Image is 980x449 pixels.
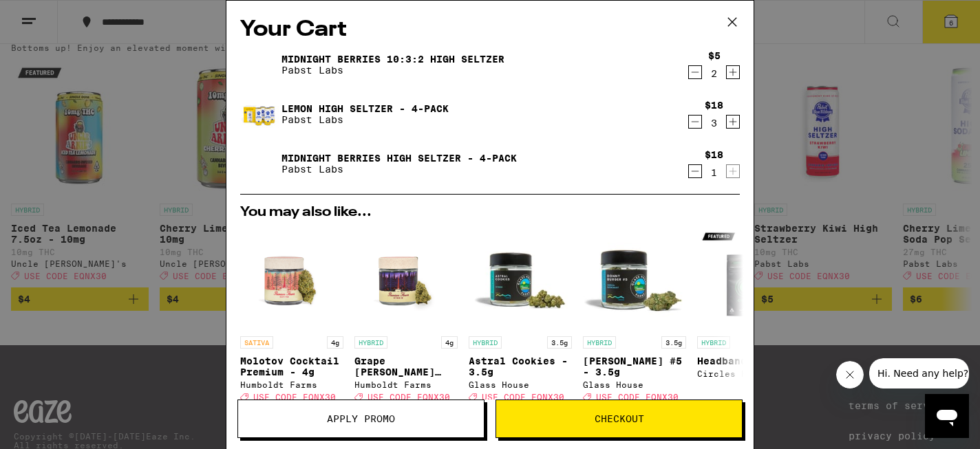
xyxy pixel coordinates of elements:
[367,393,450,402] span: USE CODE EQNX30
[281,153,517,164] a: Midnight Berries High Seltzer - 4-pack
[327,336,343,349] p: 4g
[469,226,572,408] a: Open page for Astral Cookies - 3.5g from Glass House
[354,355,458,377] p: Grape [PERSON_NAME] Premium - 4g
[354,226,458,329] img: Humboldt Farms - Grape Runtz Premium - 4g
[240,380,343,389] div: Humboldt Farms
[240,45,279,84] img: Midnight Berries 10:3:2 High Seltzer
[705,118,723,129] div: 3
[688,164,702,178] button: Decrement
[583,336,616,349] p: HYBRID
[240,226,343,408] a: Open page for Molotov Cocktail Premium - 4g from Humboldt Farms
[281,114,449,125] p: Pabst Labs
[547,336,572,349] p: 3.5g
[583,355,686,377] p: [PERSON_NAME] #5 - 3.5g
[697,336,730,349] p: HYBRID
[869,358,969,388] iframe: Message from company
[240,144,279,183] img: Midnight Berries High Seltzer - 4-pack
[281,54,504,65] a: Midnight Berries 10:3:2 High Seltzer
[836,361,864,388] iframe: Close message
[583,226,686,329] img: Glass House - Donny Burger #5 - 3.5g
[595,414,644,424] span: Checkout
[469,380,572,389] div: Glass House
[237,399,484,438] button: Apply Promo
[482,393,564,402] span: USE CODE EQNX30
[708,50,721,61] div: $5
[240,14,740,45] h2: Your Cart
[240,95,279,133] img: Lemon High Seltzer - 4-Pack
[583,380,686,389] div: Glass House
[496,399,743,438] button: Checkout
[327,414,395,424] span: Apply Promo
[688,115,702,129] button: Decrement
[441,336,458,349] p: 4g
[354,380,458,389] div: Humboldt Farms
[726,115,740,129] button: Increment
[469,355,572,377] p: Astral Cookies - 3.5g
[281,164,517,175] p: Pabst Labs
[925,394,969,438] iframe: Button to launch messaging window
[697,369,800,378] div: Circles Base Camp
[705,167,723,178] div: 1
[596,393,679,402] span: USE CODE EQNX30
[281,65,504,76] p: Pabst Labs
[281,103,449,114] a: Lemon High Seltzer - 4-Pack
[705,100,723,111] div: $18
[240,206,740,219] h2: You may also like...
[469,336,502,349] p: HYBRID
[661,336,686,349] p: 3.5g
[354,336,387,349] p: HYBRID
[697,226,800,329] img: Circles Base Camp - Headband - 3.5g
[726,65,740,79] button: Increment
[354,226,458,408] a: Open page for Grape Runtz Premium - 4g from Humboldt Farms
[708,68,721,79] div: 2
[697,355,800,366] p: Headband - 3.5g
[726,164,740,178] button: Increment
[253,393,336,402] span: USE CODE EQNX30
[705,149,723,160] div: $18
[240,355,343,377] p: Molotov Cocktail Premium - 4g
[469,226,572,329] img: Glass House - Astral Cookies - 3.5g
[583,226,686,408] a: Open page for Donny Burger #5 - 3.5g from Glass House
[688,65,702,79] button: Decrement
[697,226,800,408] a: Open page for Headband - 3.5g from Circles Base Camp
[240,226,343,329] img: Humboldt Farms - Molotov Cocktail Premium - 4g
